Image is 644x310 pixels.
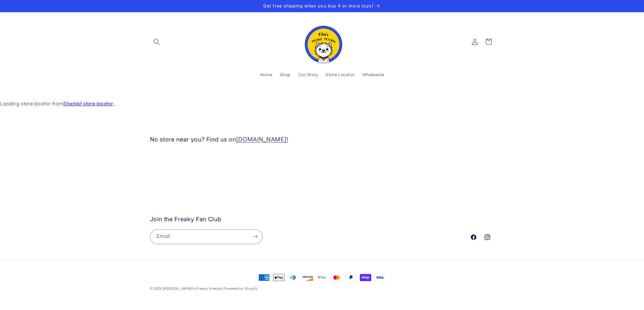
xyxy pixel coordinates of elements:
img: Fika's Freaky Friends [301,21,343,63]
a: [DOMAIN_NAME]! [236,136,288,143]
a: Powered by Shopify [223,287,258,290]
a: Store Locator [322,69,358,82]
span: Home [260,72,273,78]
button: Subscribe [248,229,262,244]
span: Our Story [298,72,318,78]
a: Shop [276,69,295,82]
a: Wholesale [358,69,388,82]
small: © 2025, [150,287,222,290]
h2: Join the Freaky Fan Club [150,216,461,223]
span: Wholesale [362,72,384,78]
summary: Search [150,35,164,49]
a: Fika's Freaky Friends [299,18,345,66]
a: Home [256,69,276,82]
span: Shop [280,72,291,78]
a: Stockist store locator [63,101,113,107]
a: [PERSON_NAME]'s Freaky Friends [163,287,222,290]
span: Store Locator [326,72,354,78]
h3: No store near you? Find us on [150,136,394,143]
span: Get free shipping when you buy 4 or more toys! [263,3,373,8]
a: Our Story [295,69,322,82]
